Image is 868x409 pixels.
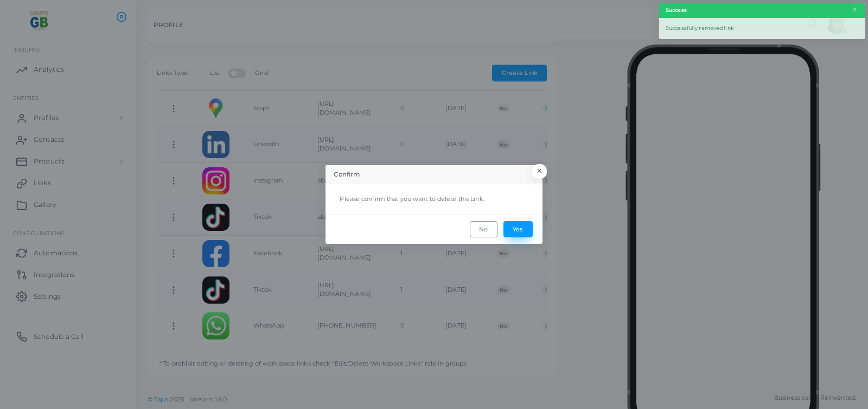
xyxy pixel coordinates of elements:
button: No [470,221,497,237]
button: Close [851,4,858,16]
button: Yes [503,221,533,237]
button: Close [532,164,547,178]
div: Successfully removed link [659,18,865,39]
strong: Success [666,7,687,14]
h5: Confirm [334,170,360,179]
div: Please confirm that you want to delete this Link. [331,190,537,209]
